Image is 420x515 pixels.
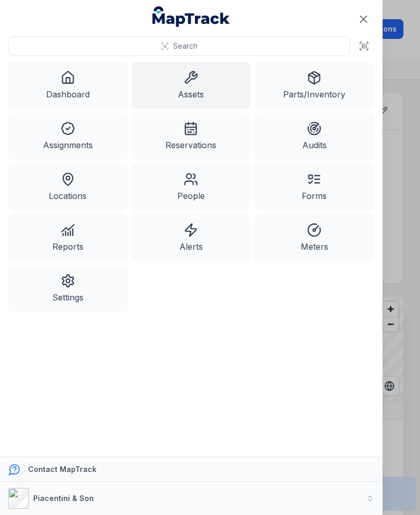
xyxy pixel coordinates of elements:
a: Locations [8,164,128,210]
a: Alerts [132,214,251,261]
a: Reports [8,214,128,261]
a: Settings [8,265,128,312]
a: MapTrack [152,6,230,27]
a: Reservations [132,113,251,160]
a: Dashboard [8,62,128,109]
strong: Contact MapTrack [28,465,96,474]
a: Forms [255,164,374,210]
a: Audits [255,113,374,160]
button: Close navigation [353,8,374,30]
button: Search [8,36,350,56]
a: Meters [255,214,374,261]
a: Parts/Inventory [255,62,374,109]
strong: Piacentini & Son [33,494,94,503]
a: Assets [132,62,251,109]
a: People [132,164,251,210]
span: Search [173,41,198,51]
a: Assignments [8,113,128,160]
